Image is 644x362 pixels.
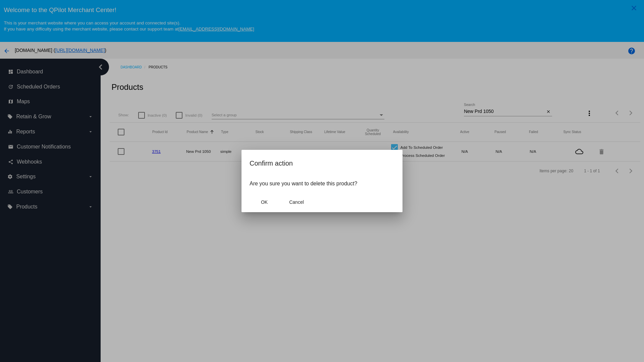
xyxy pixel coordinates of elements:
button: Close dialog [282,196,311,208]
p: Are you sure you want to delete this product? [250,181,394,187]
h2: Confirm action [250,158,394,169]
button: Close dialog [250,196,279,208]
span: Cancel [289,199,304,205]
span: OK [261,199,268,205]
